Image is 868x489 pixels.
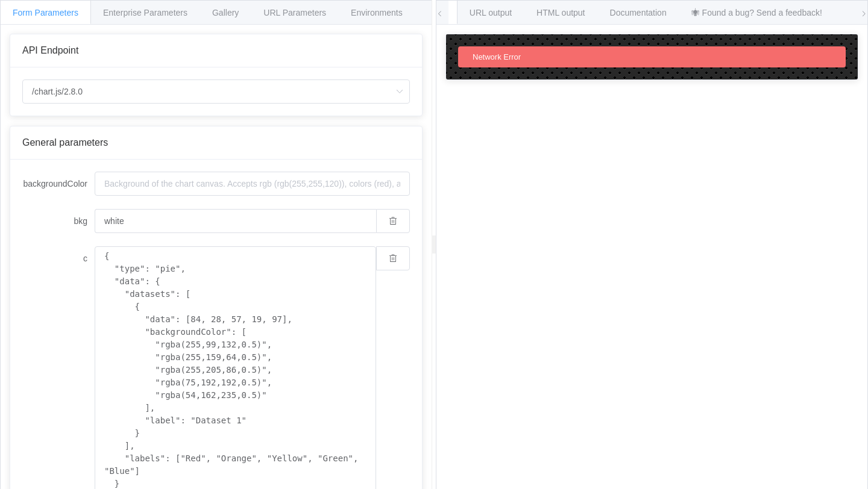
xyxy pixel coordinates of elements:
[470,8,512,17] span: URL output
[22,209,95,233] label: bkg
[691,8,822,17] span: 🕷 Found a bug? Send a feedback!
[22,79,410,104] input: Select
[22,137,108,148] span: General parameters
[22,45,78,55] span: API Endpoint
[22,246,95,270] label: c
[95,209,376,233] input: Background of the chart canvas. Accepts rgb (rgb(255,255,120)), colors (red), and url-encoded hex...
[610,8,667,17] span: Documentation
[13,8,78,17] span: Form Parameters
[212,8,239,17] span: Gallery
[351,8,403,17] span: Environments
[473,52,521,61] span: Network Error
[95,172,410,196] input: Background of the chart canvas. Accepts rgb (rgb(255,255,120)), colors (red), and url-encoded hex...
[536,8,585,17] span: HTML output
[263,8,326,17] span: URL Parameters
[103,8,187,17] span: Enterprise Parameters
[22,172,95,196] label: backgroundColor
